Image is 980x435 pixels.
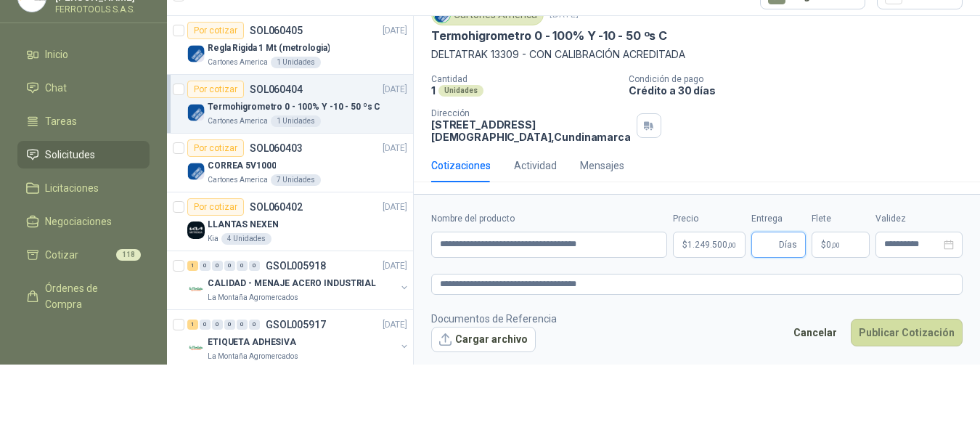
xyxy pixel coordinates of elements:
a: Por cotizarSOL060403[DATE] Company LogoCORREA 5V1000Cartones America7 Unidades [167,134,413,192]
p: Cartones America [208,57,268,68]
span: Solicitudes [45,147,95,163]
span: Días [779,232,797,257]
p: Regla Rigida 1 Mt (metrologia) [208,41,330,55]
a: Licitaciones [17,174,150,202]
div: 1 [187,261,198,271]
a: Tareas [17,107,150,135]
div: 7 Unidades [271,174,321,186]
p: La Montaña Agromercados [208,292,298,304]
a: Negociaciones [17,208,150,235]
p: Cantidad [431,74,617,84]
p: Termohigrometro 0 - 100% Y -10 - 50 ºs C [208,100,380,114]
a: Remisiones [17,324,150,351]
p: [DATE] [383,83,407,97]
div: 0 [224,261,235,271]
p: Kia [208,233,219,245]
button: Publicar Cotización [851,319,963,346]
p: CORREA 5V1000 [208,159,276,173]
label: Nombre del producto [431,212,667,226]
button: Cancelar [785,319,845,346]
span: Licitaciones [45,180,99,196]
span: Negociaciones [45,214,112,229]
div: 1 [187,320,198,330]
a: Inicio [17,41,150,68]
p: CALIDAD - MENAJE ACERO INDUSTRIAL [208,277,376,290]
span: Cotizar [45,247,78,263]
img: Company Logo [187,45,205,62]
p: DELTATRAK 13309 - CON CALIBRACIÓN ACREDITADA [431,46,963,62]
p: 1 [431,84,436,97]
div: Por cotizar [187,81,244,98]
img: Company Logo [187,163,205,180]
div: 0 [237,261,248,271]
span: 1.249.500 [687,240,736,249]
a: Chat [17,74,150,102]
label: Validez [875,212,963,226]
a: Solicitudes [17,141,150,168]
div: 0 [224,320,235,330]
p: La Montaña Agromercados [208,351,298,362]
div: 1 Unidades [271,115,321,127]
p: SOL060403 [250,143,303,153]
div: Por cotizar [187,198,244,216]
img: Company Logo [187,104,205,121]
p: Cartones America [208,115,268,127]
div: 0 [212,320,223,330]
span: 0 [826,240,840,249]
p: FERROTOOLS S.A.S. [55,5,150,14]
a: Por cotizarSOL060402[DATE] Company LogoLLANTAS NEXENKia4 Unidades [167,192,413,251]
div: Cotizaciones [431,158,491,174]
p: SOL060404 [250,84,303,94]
p: Crédito a 30 días [629,84,974,97]
p: [DATE] [383,318,407,332]
div: 0 [200,261,211,271]
img: Company Logo [187,339,205,357]
p: GSOL005918 [266,261,326,271]
div: 1 Unidades [271,57,321,68]
p: [DATE] [383,200,407,214]
div: 0 [200,320,211,330]
a: Por cotizarSOL060405[DATE] Company LogoRegla Rigida 1 Mt (metrologia)Cartones America1 Unidades [167,16,413,75]
p: [DATE] [383,259,407,273]
span: 118 [116,249,141,261]
div: 4 Unidades [221,233,271,245]
div: 0 [212,261,223,271]
img: Company Logo [187,280,205,298]
div: 0 [249,320,260,330]
a: 1 0 0 0 0 0 GSOL005918[DATE] Company LogoCALIDAD - MENAJE ACERO INDUSTRIALLa Montaña Agromercados [187,257,410,304]
p: Termohigrometro 0 - 100% Y -10 - 50 ºs C [431,28,667,44]
div: Por cotizar [187,139,244,157]
a: Por cotizarSOL060404[DATE] Company LogoTermohigrometro 0 - 100% Y -10 - 50 ºs CCartones America1 ... [167,75,413,134]
span: Órdenes de Compra [45,280,136,312]
span: ,00 [727,241,736,249]
p: ETIQUETA ADHESIVA [208,336,296,349]
div: Actividad [514,158,557,174]
span: ,00 [831,241,840,249]
div: 0 [249,261,260,271]
p: Condición de pago [629,74,974,84]
p: GSOL005917 [266,320,326,330]
p: $1.249.500,00 [673,232,746,258]
p: [STREET_ADDRESS] [DEMOGRAPHIC_DATA] , Cundinamarca [431,118,631,143]
span: $ [821,240,826,249]
p: Cartones America [208,174,268,186]
span: Tareas [45,113,77,129]
span: Inicio [45,46,68,62]
p: Documentos de Referencia [431,311,557,327]
a: Órdenes de Compra [17,275,150,318]
span: Chat [45,80,67,96]
div: Mensajes [580,158,624,174]
label: Precio [673,212,746,226]
p: [DATE] [383,142,407,155]
div: Por cotizar [187,22,244,39]
p: Dirección [431,108,631,118]
p: $ 0,00 [812,232,870,258]
a: Cotizar118 [17,241,150,269]
p: LLANTAS NEXEN [208,218,278,232]
p: [DATE] [383,24,407,38]
a: 1 0 0 0 0 0 GSOL005917[DATE] Company LogoETIQUETA ADHESIVALa Montaña Agromercados [187,316,410,362]
button: Cargar archivo [431,327,536,353]
label: Entrega [751,212,806,226]
p: SOL060402 [250,202,303,212]
label: Flete [812,212,870,226]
